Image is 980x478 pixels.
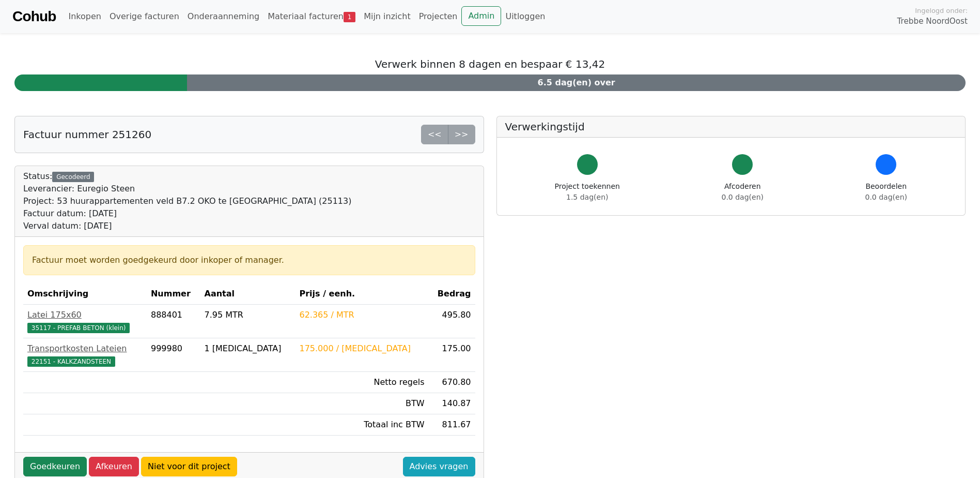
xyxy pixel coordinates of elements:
h5: Verwerkingstijd [505,121,957,133]
div: 6.5 dag(en) over [187,74,966,91]
th: Bedrag [429,283,475,305]
span: 0.0 dag(en) [865,193,907,201]
a: Uitloggen [501,6,549,27]
a: Transportkosten Lateien22151 - KALKZANDSTEEN [27,342,143,367]
td: Totaal inc BTW [295,414,428,436]
a: Overige facturen [105,6,183,27]
span: 0.0 dag(en) [722,193,764,201]
span: 1.5 dag(en) [566,193,608,201]
td: 140.87 [429,393,475,414]
th: Omschrijving [23,283,147,305]
div: 175.000 / [MEDICAL_DATA] [299,342,424,355]
div: Transportkosten Lateien [27,342,143,355]
div: Gecodeerd [52,172,94,182]
div: 62.365 / MTR [299,309,424,321]
a: Niet voor dit project [141,457,237,476]
div: Status: [23,170,351,232]
th: Aantal [200,283,295,305]
span: Trebbe NoordOost [897,16,968,27]
span: 1 [344,12,355,22]
div: Leverancier: Euregio Steen [23,183,351,195]
div: Afcoderen [722,181,764,203]
a: Materiaal facturen1 [263,6,360,27]
a: Afkeuren [89,457,139,476]
a: Projecten [415,6,462,27]
div: Verval datum: [DATE] [23,220,351,232]
td: 811.67 [429,414,475,436]
a: Cohub [12,4,56,29]
td: 888401 [147,305,200,338]
span: Ingelogd onder: [915,6,968,16]
span: 35117 - PREFAB BETON (klein) [27,323,130,333]
h5: Factuur nummer 251260 [23,128,151,141]
span: 22151 - KALKZANDSTEEN [27,356,115,367]
div: Latei 175x60 [27,309,143,321]
a: Latei 175x6035117 - PREFAB BETON (klein) [27,309,143,334]
th: Prijs / eenh. [295,283,428,305]
h5: Verwerk binnen 8 dagen en bespaar € 13,42 [14,58,966,70]
td: Netto regels [295,372,428,393]
td: 999980 [147,338,200,372]
div: Project toekennen [555,181,620,203]
a: Advies vragen [403,457,475,476]
div: Factuur datum: [DATE] [23,207,351,220]
td: 495.80 [429,305,475,338]
div: 1 [MEDICAL_DATA] [205,342,291,355]
div: Factuur moet worden goedgekeurd door inkoper of manager. [32,254,466,266]
a: Admin [461,6,501,26]
div: Project: 53 huurappartementen veld B7.2 OKO te [GEOGRAPHIC_DATA] (25113) [23,195,351,207]
td: BTW [295,393,428,414]
a: Onderaanneming [183,6,263,27]
a: Goedkeuren [23,457,87,476]
td: 175.00 [429,338,475,372]
div: Beoordelen [865,181,907,203]
div: 7.95 MTR [205,309,291,321]
a: Inkopen [64,6,105,27]
td: 670.80 [429,372,475,393]
a: Mijn inzicht [360,6,415,27]
th: Nummer [147,283,200,305]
